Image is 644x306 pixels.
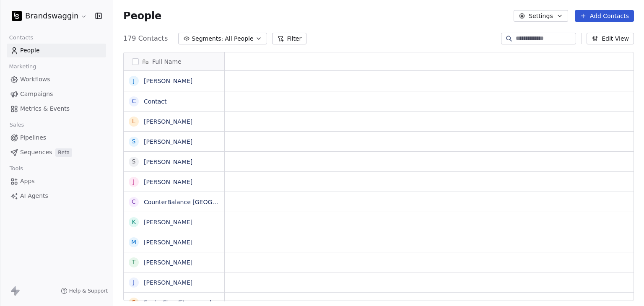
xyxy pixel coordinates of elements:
a: Contact [144,98,166,105]
button: Brandswaggin [10,9,89,23]
div: C [132,97,136,106]
div: J [133,177,135,186]
div: J [133,77,135,86]
a: Workflows [7,73,106,86]
a: [PERSON_NAME] [144,179,192,185]
span: Beta [55,148,72,157]
div: S [132,137,136,146]
a: [PERSON_NAME] [144,158,192,165]
span: Full Name [152,57,182,66]
span: Marketing [5,60,40,73]
div: S [132,157,136,166]
span: Segments: [192,34,223,43]
button: Settings [514,10,568,22]
span: Help & Support [69,288,108,294]
a: Apps [7,174,106,188]
span: People [20,46,40,55]
span: All People [225,34,253,43]
a: CounterBalance [GEOGRAPHIC_DATA] [144,199,254,205]
a: [PERSON_NAME] [144,279,192,286]
div: C [132,197,136,206]
span: People [123,10,161,22]
div: L [132,117,135,126]
a: [PERSON_NAME] [144,118,192,125]
span: Sequences [20,148,52,157]
span: Contacts [5,31,37,44]
div: K [132,218,135,226]
a: [PERSON_NAME] [144,219,192,226]
span: Apps [20,177,35,186]
a: Pipelines [7,131,106,145]
a: SequencesBeta [7,145,106,159]
button: Add Contacts [575,10,634,22]
a: Metrics & Events [7,102,106,116]
div: Full Name [124,52,224,70]
a: [PERSON_NAME] [144,138,192,145]
a: AI Agents [7,189,106,203]
div: M [131,238,136,246]
span: 179 Contacts [123,34,168,44]
span: Metrics & Events [20,104,70,113]
a: Campaigns [7,87,106,101]
a: [PERSON_NAME] [144,78,192,84]
button: Edit View [587,33,634,44]
span: Brandswaggin [25,10,78,21]
span: Campaigns [20,90,53,99]
span: AI Agents [20,192,48,200]
img: Untitled%20design%20(7).jpg [12,11,22,21]
span: Workflows [20,75,50,84]
div: J [133,278,135,287]
a: [PERSON_NAME] [144,239,192,246]
div: grid [124,71,225,301]
span: Tools [6,162,26,175]
a: Funky Flow Fitness and Jiu Jitsu [144,299,235,306]
a: People [7,44,106,57]
span: Pipelines [20,133,46,142]
a: [PERSON_NAME] [144,259,192,266]
span: Sales [6,119,28,131]
button: Filter [272,33,307,44]
div: T [132,258,136,267]
a: Help & Support [61,288,108,294]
